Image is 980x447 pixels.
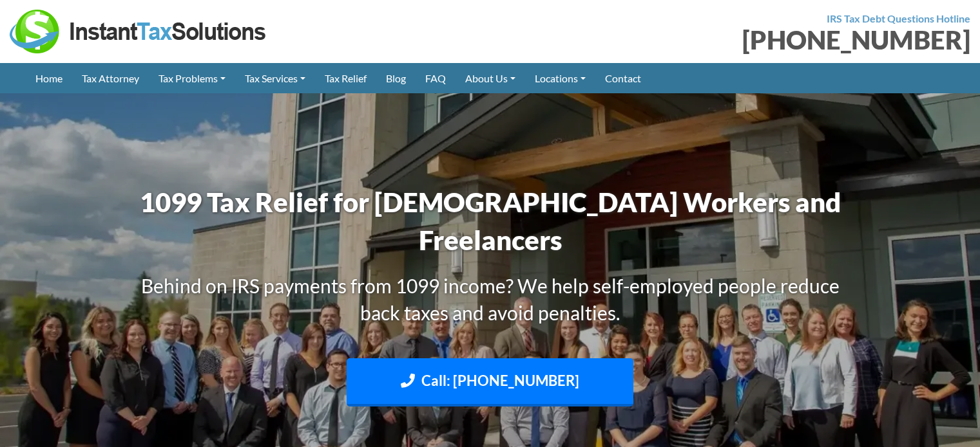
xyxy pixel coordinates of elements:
img: Instant Tax Solutions Logo [10,10,267,53]
a: Call: [PHONE_NUMBER] [347,358,633,406]
div: [PHONE_NUMBER] [500,27,971,53]
a: Instant Tax Solutions Logo [10,24,267,36]
a: Tax Relief [315,63,376,93]
a: Locations [525,63,595,93]
h1: 1099 Tax Relief for [DEMOGRAPHIC_DATA] Workers and Freelancers [133,183,848,259]
h3: Behind on IRS payments from 1099 income? We help self-employed people reduce back taxes and avoid... [133,272,848,326]
a: Home [26,63,72,93]
a: Tax Problems [149,63,235,93]
a: About Us [456,63,525,93]
a: Tax Attorney [72,63,149,93]
a: Contact [595,63,651,93]
strong: IRS Tax Debt Questions Hotline [827,12,970,24]
a: FAQ [416,63,456,93]
a: Blog [376,63,416,93]
a: Tax Services [235,63,315,93]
